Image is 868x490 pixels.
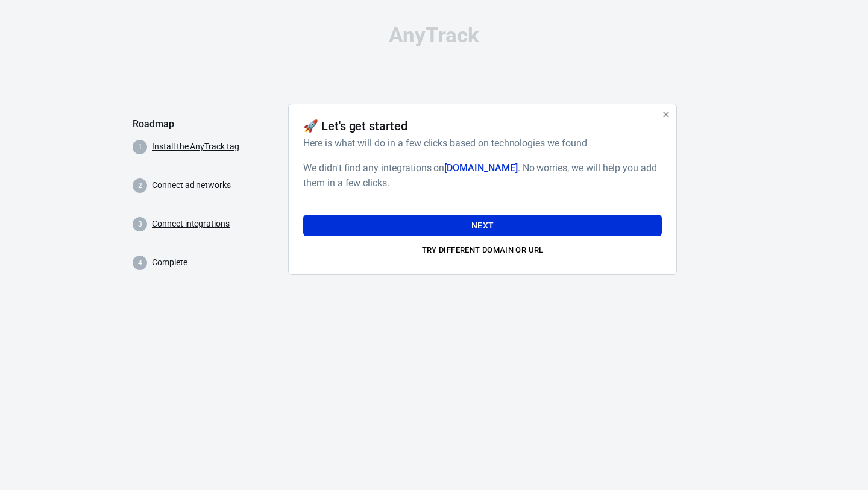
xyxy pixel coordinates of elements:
a: Complete [152,256,187,269]
iframe: Intercom live chat [827,431,856,460]
span: [DOMAIN_NAME] [444,162,517,174]
h4: 🚀 Let's get started [303,119,407,133]
div: AnyTrack [133,25,735,46]
text: 4 [138,259,142,267]
button: Try different domain or url [303,241,662,260]
h6: Here is what will do in a few clicks based on technologies we found [303,136,657,151]
h6: We didn't find any integrations on . No worries, we will help you add them in a few clicks. [303,160,662,190]
button: Next [303,215,662,237]
text: 2 [138,181,142,190]
h5: Roadmap [133,118,278,130]
a: Install the AnyTrack tag [152,140,239,153]
a: Connect integrations [152,218,230,230]
text: 1 [138,143,142,151]
a: Connect ad networks [152,179,231,192]
text: 3 [138,220,142,228]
